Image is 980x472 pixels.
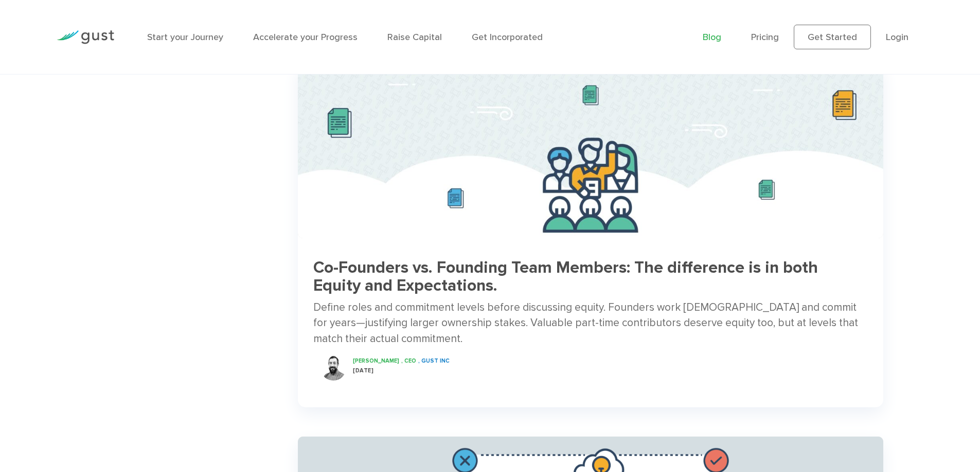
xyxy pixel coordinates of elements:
[298,63,883,391] a: How to Run a Shareholder Meeting Co-Founders vs. Founding Team Members: The difference is in both...
[401,357,416,364] span: , CEO
[703,32,721,43] a: Blog
[313,300,868,347] div: Define roles and commitment levels before discussing equity. Founders work [DEMOGRAPHIC_DATA] and...
[418,357,450,364] span: , Gust INC
[147,32,223,43] a: Start your Journey
[886,32,908,43] a: Login
[353,367,373,374] span: [DATE]
[353,357,399,364] span: [PERSON_NAME]
[57,30,114,44] img: Gust Logo
[298,63,883,238] img: How to Run a Shareholder Meeting
[313,259,868,295] h3: Co-Founders vs. Founding Team Members: The difference is in both Equity and Expectations.
[794,25,871,49] a: Get Started
[320,355,346,381] img: Peter Swan
[472,32,543,43] a: Get Incorporated
[387,32,442,43] a: Raise Capital
[253,32,358,43] a: Accelerate your Progress
[751,32,779,43] a: Pricing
